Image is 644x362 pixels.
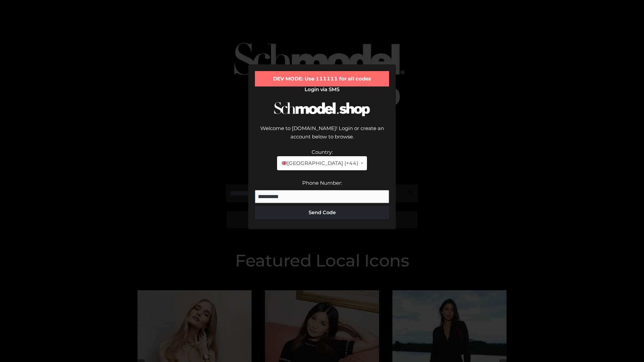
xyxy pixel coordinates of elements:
[312,149,333,155] label: Country:
[255,71,389,86] div: DEV MODE: Use 111111 for all codes
[302,180,342,186] label: Phone Number:
[255,86,389,93] h2: Login via SMS
[255,124,389,148] div: Welcome to [DOMAIN_NAME]! Login or create an account below to browse.
[281,159,358,168] span: [GEOGRAPHIC_DATA] (+44)
[272,96,372,122] img: Schmodel Logo
[255,206,389,219] button: Send Code
[282,161,287,166] img: 🇬🇧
